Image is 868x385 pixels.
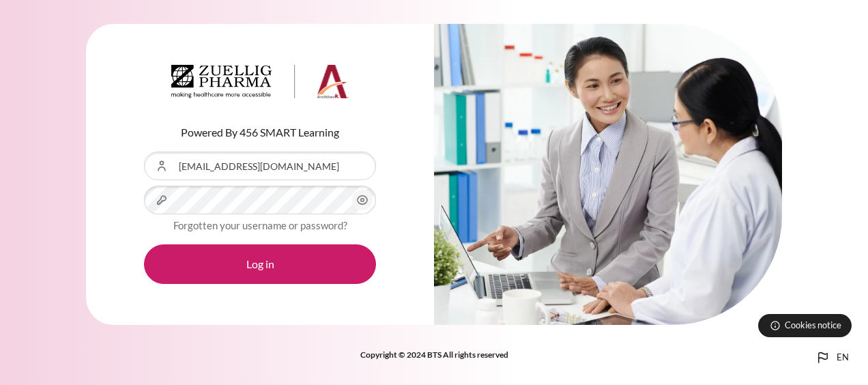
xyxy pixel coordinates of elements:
[171,65,349,104] a: Architeck
[171,65,349,99] img: Architeck
[144,244,376,284] button: Log in
[837,351,849,365] span: en
[809,344,854,371] button: Languages
[173,219,347,231] a: Forgotten your username or password?
[785,319,841,332] span: Cookies notice
[360,350,508,360] strong: Copyright © 2024 BTS All rights reserved
[758,314,852,337] button: Cookies notice
[144,152,376,180] input: Username or Email Address
[144,124,376,141] p: Powered By 456 SMART Learning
